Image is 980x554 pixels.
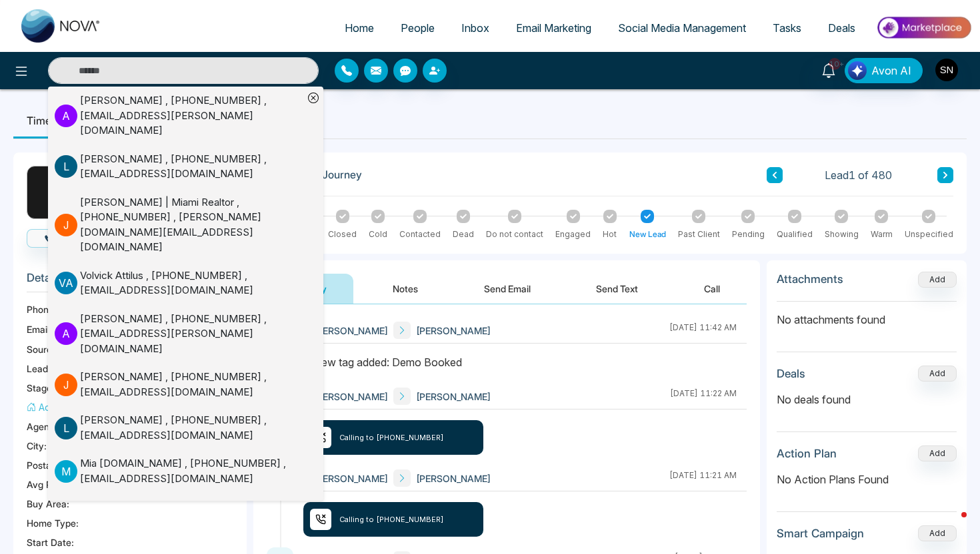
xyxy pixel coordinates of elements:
[369,228,387,240] div: Cold
[27,271,233,292] h3: Details
[918,525,957,541] button: Add
[777,447,837,460] h3: Action Plan
[871,63,911,79] span: Avon AI
[27,419,55,433] span: Agent:
[815,15,869,41] a: Deals
[777,228,813,240] div: Qualified
[678,228,720,240] div: Past Client
[457,274,557,304] button: Send Email
[935,509,967,541] iframe: Intercom live chat
[27,439,47,453] span: City :
[759,15,815,41] a: Tasks
[503,15,605,41] a: Email Marketing
[845,58,923,83] button: Avon AI
[516,21,591,35] span: Email Marketing
[331,15,387,41] a: Home
[825,228,859,240] div: Showing
[935,59,958,81] img: User Avatar
[669,469,737,487] div: [DATE] 11:21 AM
[416,390,491,404] span: [PERSON_NAME]
[27,166,80,219] div: E
[55,105,77,127] p: A
[80,268,303,298] div: Volvick Attilus , [PHONE_NUMBER] , [EMAIL_ADDRESS][DOMAIN_NAME]
[918,366,957,382] button: Add
[21,9,101,43] img: Nova CRM Logo
[387,15,448,41] a: People
[27,497,69,511] span: Buy Area :
[825,167,892,183] span: Lead 1 of 480
[313,324,388,338] span: [PERSON_NAME]
[80,499,303,545] div: [PERSON_NAME] , [PHONE_NUMBER] , [PERSON_NAME][EMAIL_ADDRESS][DOMAIN_NAME]
[55,374,77,396] p: J
[918,272,957,288] button: Add
[13,103,82,138] li: Timeline
[828,21,855,35] span: Deals
[55,272,77,294] p: V A
[80,93,303,138] div: [PERSON_NAME] , [PHONE_NUMBER] , [EMAIL_ADDRESS][PERSON_NAME][DOMAIN_NAME]
[339,514,444,525] span: Calling to [PHONE_NUMBER]
[486,228,543,240] div: Do not contact
[813,58,845,81] a: 10+
[345,21,374,35] span: Home
[27,477,111,491] span: Avg Property Price :
[918,445,957,461] button: Add
[366,274,445,304] button: Notes
[416,324,491,338] span: [PERSON_NAME]
[677,274,747,304] button: Call
[569,274,665,304] button: Send Text
[401,21,435,35] span: People
[27,362,75,376] span: Lead Type:
[461,21,489,35] span: Inbox
[339,432,444,443] span: Calling to [PHONE_NUMBER]
[27,322,52,336] span: Email:
[27,302,57,316] span: Phone:
[55,417,77,439] p: L
[27,535,74,549] span: Start Date :
[777,272,843,286] h3: Attachments
[875,13,972,43] img: Market-place.gif
[55,322,77,345] p: A
[313,390,388,404] span: [PERSON_NAME]
[618,21,746,35] span: Social Media Management
[80,195,303,255] div: [PERSON_NAME] | Miami Realtor , [PHONE_NUMBER] , [PERSON_NAME][DOMAIN_NAME][EMAIL_ADDRESS][DOMAIN...
[313,471,388,485] span: [PERSON_NAME]
[27,342,60,356] span: Source:
[453,228,474,240] div: Dead
[777,302,957,328] p: No attachments found
[848,61,867,80] img: Lead Flow
[777,367,805,380] h3: Deals
[80,152,303,182] div: [PERSON_NAME] , [PHONE_NUMBER] , [EMAIL_ADDRESS][DOMAIN_NAME]
[27,458,81,472] span: Postal Code :
[328,228,357,240] div: Closed
[27,516,79,530] span: Home Type :
[55,460,77,483] p: M
[871,228,893,240] div: Warm
[777,527,864,540] h3: Smart Campaign
[670,388,737,405] div: [DATE] 11:22 AM
[27,229,91,248] button: Call
[399,228,441,240] div: Contacted
[629,228,666,240] div: New Lead
[605,15,759,41] a: Social Media Management
[80,312,303,357] div: [PERSON_NAME] , [PHONE_NUMBER] , [EMAIL_ADDRESS][PERSON_NAME][DOMAIN_NAME]
[918,273,957,284] span: Add
[80,413,303,443] div: [PERSON_NAME] , [PHONE_NUMBER] , [EMAIL_ADDRESS][DOMAIN_NAME]
[448,15,503,41] a: Inbox
[555,228,591,240] div: Engaged
[80,456,303,486] div: Mia [DOMAIN_NAME] , [PHONE_NUMBER] , [EMAIL_ADDRESS][DOMAIN_NAME]
[669,322,737,339] div: [DATE] 11:42 AM
[55,155,77,178] p: L
[80,370,303,400] div: [PERSON_NAME] , [PHONE_NUMBER] , [EMAIL_ADDRESS][DOMAIN_NAME]
[777,471,957,487] p: No Action Plans Found
[55,214,77,236] p: J
[416,471,491,485] span: [PERSON_NAME]
[773,21,801,35] span: Tasks
[27,400,96,414] button: Add Address
[777,392,957,408] p: No deals found
[732,228,765,240] div: Pending
[27,381,55,395] span: Stage:
[905,228,953,240] div: Unspecified
[603,228,617,240] div: Hot
[829,58,841,70] span: 10+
